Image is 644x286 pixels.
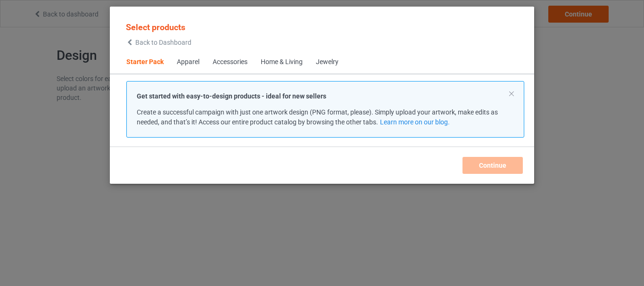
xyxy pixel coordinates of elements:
div: Home & Living [261,57,303,67]
div: Accessories [213,57,248,67]
span: Back to Dashboard [135,39,191,46]
span: Select products [126,22,185,32]
div: Jewelry [316,57,339,67]
div: Apparel [177,57,199,67]
span: Create a successful campaign with just one artwork design (PNG format, please). Simply upload you... [137,108,498,126]
strong: Get started with easy-to-design products - ideal for new sellers [137,92,326,100]
a: Learn more on our blog. [380,118,450,126]
span: Starter Pack [120,51,170,74]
